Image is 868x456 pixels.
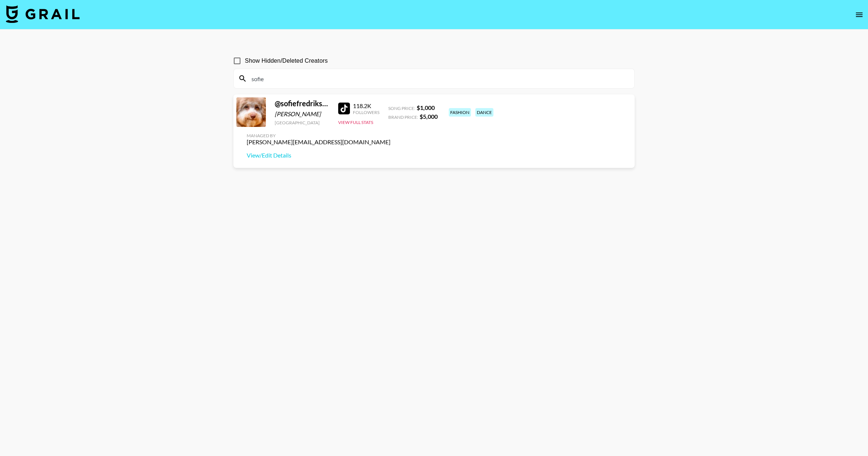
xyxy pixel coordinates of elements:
div: dance [475,108,493,117]
strong: $ 1,000 [417,104,435,111]
span: Song Price: [388,106,415,111]
input: Search by User Name [247,73,630,84]
div: [GEOGRAPHIC_DATA] [275,120,329,125]
a: View/Edit Details [247,152,390,159]
span: Show Hidden/Deleted Creators [245,56,328,65]
div: Followers [353,110,379,115]
button: open drawer [852,7,867,22]
strong: $ 5,000 [420,113,438,120]
div: Managed By [247,133,390,138]
div: [PERSON_NAME] [275,110,329,118]
div: @ sofiefredriksson [275,99,329,108]
div: 118.2K [353,102,379,110]
button: View Full Stats [338,120,373,125]
div: fashion [449,108,471,117]
div: [PERSON_NAME][EMAIL_ADDRESS][DOMAIN_NAME] [247,138,390,146]
img: Grail Talent [6,5,80,23]
span: Brand Price: [388,114,418,120]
